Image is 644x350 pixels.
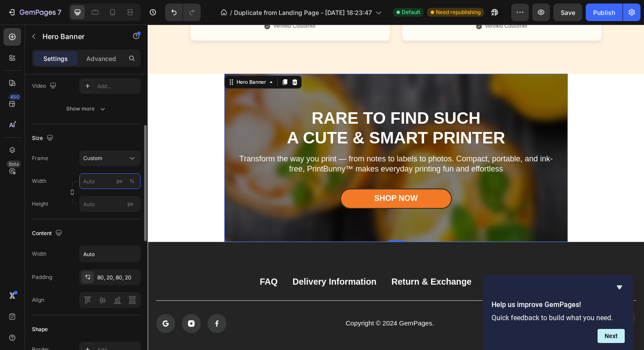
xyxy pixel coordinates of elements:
button: px [127,176,137,186]
div: Content [32,228,64,239]
label: Height [32,200,48,208]
button: 7 [4,4,65,21]
a: Delivery Information [152,265,243,279]
input: Auto [80,246,140,262]
p: Hero Banner [42,31,117,42]
div: Padding [32,273,52,281]
input: px [79,196,141,212]
div: Video [32,80,58,92]
div: Help us improve GemPages! [492,282,625,343]
button: Next question [598,329,625,343]
p: Advanced [86,54,116,63]
span: Save [561,9,575,16]
img: gempages_585831994915553995-102e4c2a-75ac-4624-8497-baa358898bb1.png [410,311,432,323]
p: Transform the way you print — from notes to labels to photos. Compact, portable, and ink-free, Pr... [91,137,435,159]
p: Copyright © 2024 GemPages. [176,312,336,321]
div: Rich Text Editor. Editing area: main [90,136,436,160]
input: px% [79,173,141,189]
div: 80, 20, 80, 20 [97,274,138,282]
strong: RARE TO FIND SUCH [173,89,352,108]
h2: Help us improve GemPages! [492,300,625,310]
div: Publish [593,8,615,17]
div: Width [32,250,46,258]
div: Delivery Information [153,266,242,278]
div: Hero Banner [92,57,127,65]
p: ⁠⁠⁠⁠⁠⁠⁠ [91,88,435,130]
span: / [230,8,232,17]
span: Default [402,8,420,16]
a: FAQ [118,265,138,279]
span: px [127,200,134,207]
div: FAQ [119,266,138,278]
button: % [114,176,125,186]
p: Quick feedback to build what you need. [492,314,625,322]
div: % [129,177,134,185]
button: Custom [79,150,141,166]
strong: A CUTE & SMART PRINTER [147,110,378,129]
span: Duplicate from Landing Page - [DATE] 18:23:47 [234,8,372,17]
div: Return & Exchange [258,266,343,278]
div: 450 [8,93,21,100]
button: Show more [32,101,141,117]
div: Contact Us [359,266,407,278]
p: 7 [57,7,61,18]
img: gempages_585831994915553995-c993d1e0-7de7-4922-84c2-dd75fd696e32.png [435,311,456,323]
button: Publish [586,4,623,21]
a: Return & Exchange [257,265,344,279]
img: gempages_585831994915553995-2acf7724-517e-40a0-baa3-298d124268e3.png [483,311,504,322]
a: Contact Us [358,265,408,279]
div: Align [32,296,44,304]
div: Size [32,132,55,144]
div: px [117,177,123,185]
a: Shop Now [204,174,322,195]
div: Undo/Redo [165,4,201,21]
div: Add... [97,82,138,90]
label: Frame [32,154,48,162]
img: gempages_585831994915553995-78174af0-0fe1-4431-99fe-ef92f0f8aaeb.png [459,311,480,322]
iframe: Design area [148,25,644,350]
span: Custom [83,154,103,162]
label: Width [32,177,46,185]
button: Save [553,4,582,21]
h2: Rich Text Editor. Editing area: main [90,87,436,131]
span: Need republishing [436,8,481,16]
div: Show more [66,104,107,113]
div: Beta [7,161,21,168]
p: Settings [43,54,68,63]
img: gempages_585831994915553995-9526144a-8fc6-45bd-b20e-1c934d006573.png [386,311,407,323]
div: Shop Now [240,179,286,190]
button: Hide survey [614,282,625,293]
div: Shape [32,325,48,333]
